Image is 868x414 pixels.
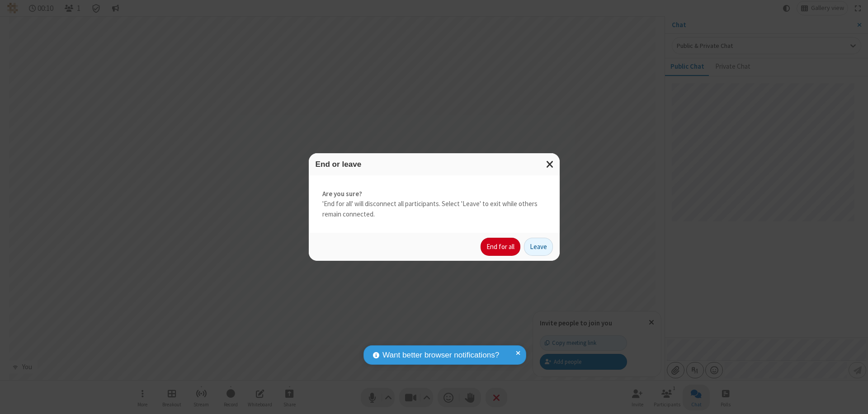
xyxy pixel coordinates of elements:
h3: End or leave [316,160,553,169]
button: End for all [481,238,520,256]
span: Want better browser notifications? [382,349,499,361]
button: Leave [524,238,553,256]
strong: Are you sure? [322,189,546,199]
button: Close modal [541,153,560,175]
div: 'End for all' will disconnect all participants. Select 'Leave' to exit while others remain connec... [309,175,560,233]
